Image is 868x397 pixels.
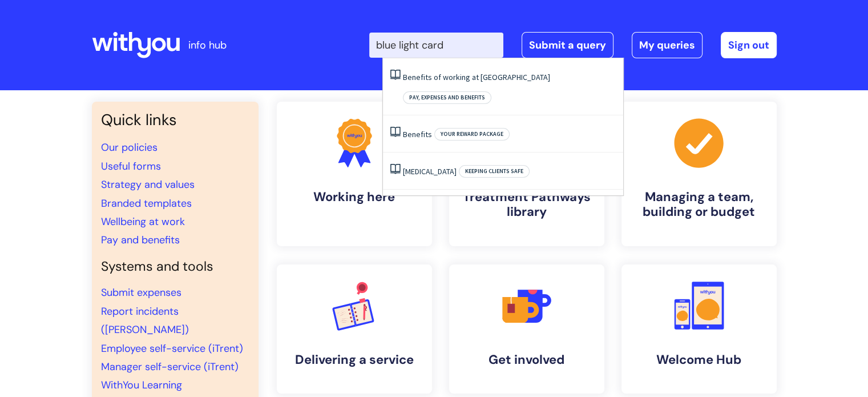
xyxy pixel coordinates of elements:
[101,197,192,210] a: Branded templates
[458,190,595,220] h4: Treatment Pathways library
[101,259,249,275] h4: Systems and tools
[403,91,491,104] span: Pay, expenses and benefits
[277,102,432,246] a: Working here
[101,304,189,336] a: Report incidents ([PERSON_NAME])
[621,102,777,246] a: Managing a team, building or budget
[403,129,432,139] a: Benefits
[101,178,195,191] a: Strategy and values
[631,190,768,220] h4: Managing a team, building or budget
[434,128,510,141] span: Your reward package
[101,111,249,129] h3: Quick links
[101,233,180,247] a: Pay and benefits
[188,36,227,54] p: info hub
[721,32,777,58] a: Sign out
[277,264,432,394] a: Delivering a service
[286,352,423,367] h4: Delivering a service
[101,360,239,374] a: Manager self-service (iTrent)
[101,215,185,228] a: Wellbeing at work
[101,141,158,154] a: Our policies
[449,264,604,394] a: Get involved
[286,190,423,204] h4: Working here
[459,165,530,178] span: Keeping clients safe
[403,166,457,177] a: [MEDICAL_DATA]
[369,33,503,58] input: Search
[403,72,550,82] a: Benefits of working at [GEOGRAPHIC_DATA]
[101,159,161,173] a: Useful forms
[369,32,777,58] div: | -
[621,264,777,394] a: Welcome Hub
[631,352,768,367] h4: Welcome Hub
[101,286,181,299] a: Submit expenses
[458,352,595,367] h4: Get involved
[522,32,613,58] a: Submit a query
[632,32,703,58] a: My queries
[101,378,182,392] a: WithYou Learning
[101,342,243,355] a: Employee self-service (iTrent)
